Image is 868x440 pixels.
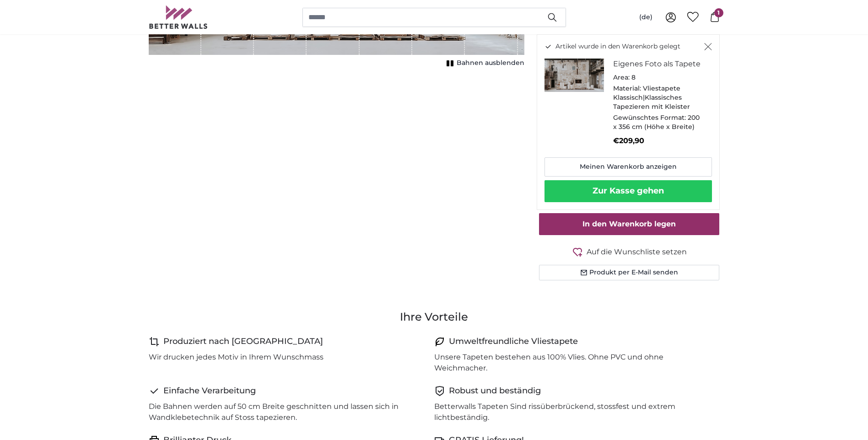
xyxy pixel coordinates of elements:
span: Artikel wurde in den Warenkorb gelegt [555,42,680,51]
span: Vliestapete Klassisch|Klassisches Tapezieren mit Kleister [613,84,690,111]
img: personalised-photo [545,59,604,92]
button: Auf die Wunschliste setzen [539,246,720,258]
span: Bahnen ausblenden [457,59,524,68]
span: Area: [613,73,630,81]
h4: Umweltfreundliche Vliestapete [449,335,578,348]
span: Auf die Wunschliste setzen [587,247,687,258]
span: Material: [613,84,641,92]
p: Unsere Tapeten bestehen aus 100% Vlies. Ohne PVC und ohne Weichmacher. [434,352,712,374]
button: Produkt per E-Mail senden [539,265,720,280]
h4: Robust und beständig [449,385,541,397]
p: Die Bahnen werden auf 50 cm Breite geschnitten und lassen sich in Wandklebetechnik auf Stoss tape... [149,401,427,423]
span: 8 [631,73,636,81]
img: Betterwalls [149,5,208,29]
p: Betterwalls Tapeten Sind rissüberbrückend, stossfest und extrem lichtbeständig. [434,401,712,423]
div: Artikel wurde in den Warenkorb gelegt [537,34,720,210]
span: 200 x 356 cm (Höhe x Breite) [613,113,700,131]
a: Meinen Warenkorb anzeigen [545,157,712,177]
h4: Produziert nach [GEOGRAPHIC_DATA] [163,335,323,348]
p: €209,90 [613,135,705,146]
h3: Ihre Vorteile [149,310,720,324]
span: In den Warenkorb legen [582,220,676,228]
span: 1 [714,8,723,17]
h4: Einfache Verarbeitung [163,385,256,397]
button: Schließen [704,42,712,51]
p: Wir drucken jedes Motiv in Ihrem Wunschmass [149,352,323,363]
button: In den Warenkorb legen [539,213,720,235]
button: Bahnen ausblenden [444,57,524,70]
button: (de) [632,9,660,26]
span: Gewünschtes Format: [613,113,686,122]
h3: Eigenes Foto als Tapete [613,59,705,70]
button: Zur Kasse gehen [545,180,712,202]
